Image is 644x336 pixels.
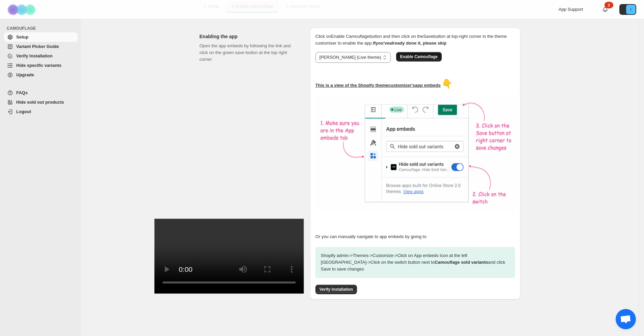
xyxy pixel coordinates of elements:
video: Enable Camouflage in theme app embeds [154,219,304,293]
div: Open chat [616,309,636,329]
div: 2 [604,2,613,8]
span: Setup [16,34,28,40]
p: Click on Enable Camouflage button and then click on the Save button at top-right corner in the th... [315,33,515,47]
b: If you've already done it, please skip [373,41,446,46]
span: CAMOUFLAGE [7,26,78,31]
a: Verify Installation [4,51,78,61]
img: camouflage-enable [315,94,518,212]
div: Open the app embeds by following the link and click on the green save button at the top right corner [200,43,299,284]
span: Avatar with initials I [626,5,636,14]
u: This is a view of the Shopify theme customizer's app embeds [315,83,441,88]
span: Logout [16,109,31,114]
a: Setup [4,32,78,42]
span: FAQs [16,90,28,95]
button: Enable Camouflage [396,52,442,61]
span: Verify Installation [319,287,353,292]
a: Upgrade [4,70,78,80]
button: Avatar with initials I [619,4,636,15]
strong: Camouflage sold variants [435,260,488,265]
span: Upgrade [16,72,34,77]
a: Verify Installation [315,287,357,292]
a: Enable Camouflage [396,54,442,59]
button: Verify Installation [315,285,357,294]
span: Enable Camouflage [400,54,438,59]
a: Hide sold out products [4,98,78,107]
p: Or you can manually navigate to app embeds by going to [315,233,515,240]
span: Variant Picker Guide [16,44,59,49]
p: Shopify admin -> Themes -> Customize -> Click on App embeds Icon at the left [GEOGRAPHIC_DATA] ->... [315,247,515,278]
a: FAQs [4,88,78,98]
img: Camouflage [5,0,39,19]
span: Verify Installation [16,53,53,58]
a: Logout [4,107,78,117]
a: 2 [602,6,609,13]
span: 👇 [442,79,453,89]
a: Hide specific variants [4,61,78,70]
h2: Enabling the app [200,33,299,40]
a: Variant Picker Guide [4,42,78,51]
span: Hide specific variants [16,63,61,68]
span: Hide sold out products [16,100,64,105]
text: I [630,7,631,11]
span: App Support [559,7,583,12]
